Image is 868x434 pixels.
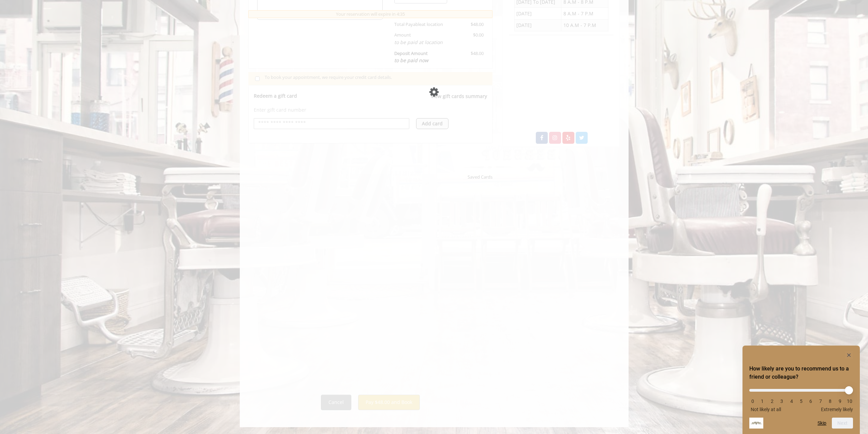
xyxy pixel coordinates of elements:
span: Not likely at all [751,407,781,412]
div: How likely are you to recommend us to a friend or colleague? Select an option from 0 to 10, with ... [749,351,853,429]
span: Extremely likely [821,407,853,412]
button: Skip [818,420,826,426]
div: How likely are you to recommend us to a friend or colleague? Select an option from 0 to 10, with ... [749,384,853,412]
button: Next question [832,418,853,429]
li: 0 [749,398,756,404]
li: 3 [778,398,785,404]
li: 2 [769,398,776,404]
li: 4 [788,398,795,404]
button: Hide survey [845,351,853,359]
li: 8 [827,398,834,404]
li: 6 [807,398,814,404]
li: 5 [798,398,805,404]
li: 10 [846,398,853,404]
li: 9 [837,398,843,404]
h2: How likely are you to recommend us to a friend or colleague? Select an option from 0 to 10, with ... [749,365,853,381]
li: 1 [759,398,766,404]
li: 7 [817,398,824,404]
